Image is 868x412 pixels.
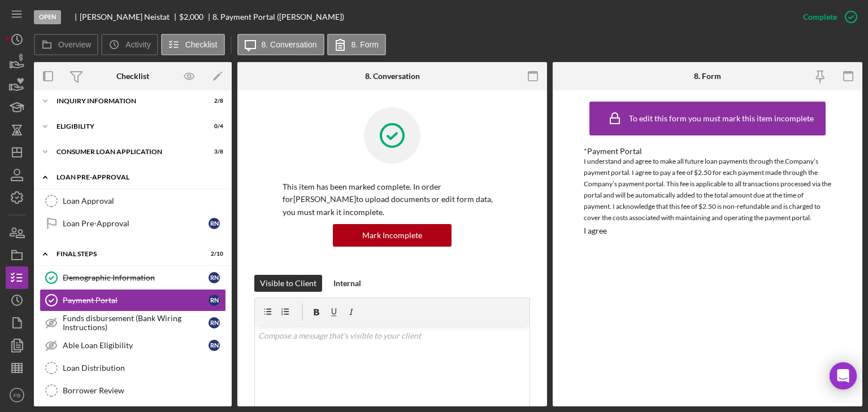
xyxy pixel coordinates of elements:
[40,379,226,402] a: Borrower Review
[179,12,203,21] span: $2,000
[40,190,226,212] a: Loan Approval
[101,34,158,55] button: Activity
[34,34,98,55] button: Overview
[327,34,386,55] button: 8. Form
[212,12,344,21] div: 8. Payment Portal ([PERSON_NAME])
[63,273,209,282] div: Demographic Information
[283,181,502,218] p: This item has been marked complete. In order for [PERSON_NAME] to upload documents or edit form d...
[792,6,862,28] button: Complete
[203,251,223,257] div: 2 / 10
[40,357,226,379] a: Loan Distribution
[260,275,316,292] div: Visible to Client
[237,34,324,55] button: 8. Conversation
[584,226,607,235] div: I agree
[333,275,361,292] div: Internal
[58,40,91,49] label: Overview
[63,363,225,372] div: Loan Distribution
[63,196,225,205] div: Loan Approval
[57,123,195,130] div: Eligibility
[6,384,28,406] button: PB
[584,156,831,223] div: I understand and agree to make all future loan payments through the Company’s payment portal. I a...
[209,317,220,328] div: R N
[161,34,225,55] button: Checklist
[63,296,209,305] div: Payment Portal
[57,98,195,104] div: Inquiry Information
[209,218,220,229] div: R N
[40,312,226,334] a: Funds disbursement (Bank Wiring Instructions)RN
[125,40,150,49] label: Activity
[14,392,21,398] text: PB
[63,341,209,350] div: Able Loan Eligibility
[209,295,220,306] div: R N
[40,266,226,289] a: Demographic InformationRN
[185,40,218,49] label: Checklist
[362,224,422,247] div: Mark Incomplete
[40,334,226,357] a: Able Loan EligibilityRN
[262,40,317,49] label: 8. Conversation
[203,98,223,104] div: 2 / 8
[584,147,831,156] div: *Payment Portal
[63,219,209,228] div: Loan Pre-Approval
[830,362,857,389] div: Open Intercom Messenger
[40,212,226,235] a: Loan Pre-ApprovalRN
[351,40,379,49] label: 8. Form
[203,123,223,130] div: 0 / 4
[694,72,721,81] div: 8. Form
[63,386,225,395] div: Borrower Review
[209,272,220,283] div: R N
[254,275,322,292] button: Visible to Client
[365,72,420,81] div: 8. Conversation
[803,6,837,28] div: Complete
[333,224,452,247] button: Mark Incomplete
[34,10,61,24] div: Open
[116,72,149,81] div: Checklist
[40,289,226,312] a: Payment PortalRN
[57,251,195,257] div: FINAL STEPS
[629,114,814,123] div: To edit this form you must mark this item incomplete
[57,148,195,155] div: Consumer Loan Application
[80,12,179,21] div: [PERSON_NAME] Neistat
[63,314,209,332] div: Funds disbursement (Bank Wiring Instructions)
[203,148,223,155] div: 3 / 8
[57,174,218,181] div: Loan Pre-Approval
[328,275,367,292] button: Internal
[209,340,220,351] div: R N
